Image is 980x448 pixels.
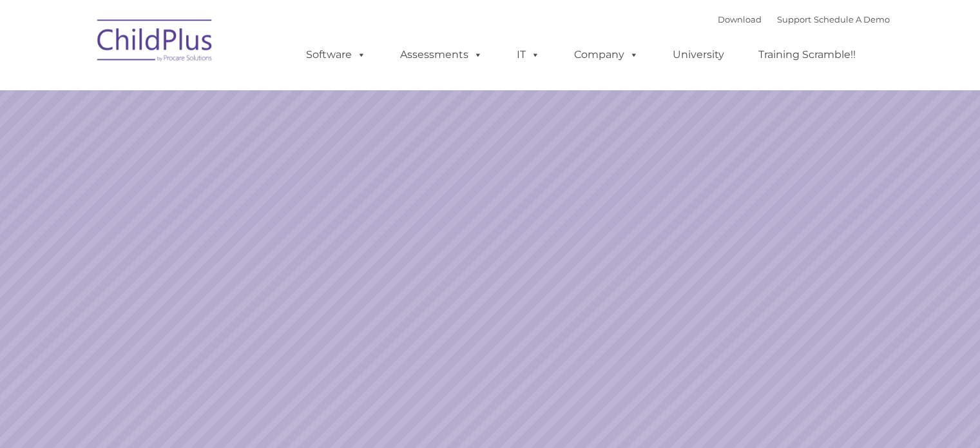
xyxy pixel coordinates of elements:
[561,42,651,68] a: Company
[660,42,737,68] a: University
[504,42,553,68] a: IT
[91,10,220,75] img: ChildPlus by Procare Solutions
[387,42,495,68] a: Assessments
[718,14,890,24] font: |
[777,14,811,24] a: Support
[814,14,890,24] a: Schedule A Demo
[745,42,869,68] a: Training Scramble!!
[718,14,762,24] a: Download
[293,42,379,68] a: Software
